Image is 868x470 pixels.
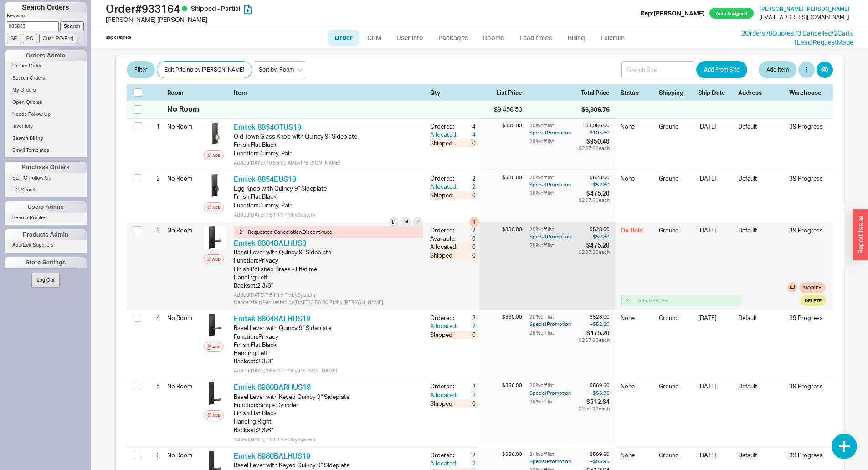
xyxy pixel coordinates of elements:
[234,451,310,460] a: Emtek 8980BALHUS19
[832,29,853,37] a: /2Carts
[659,88,693,97] div: Shipping
[5,173,87,183] a: SE PO Follow Up
[5,73,87,83] a: Search Orders
[23,34,37,43] input: PO
[5,121,87,131] a: Inventory
[430,459,476,467] button: Allocated:2
[621,122,653,143] div: None
[167,88,200,97] div: Room
[204,226,226,249] img: BA_mlp5po
[191,5,240,12] span: Shipped - Partial
[234,426,423,434] div: Backset : 2 3/8"
[760,6,849,12] a: [PERSON_NAME] [PERSON_NAME]
[459,174,476,182] div: 2
[167,170,200,186] div: No Room
[234,461,423,469] div: Basel Lever with Keyed Quincy 9" Sideplate
[167,447,200,463] div: No Room
[7,34,21,43] input: SE
[167,310,200,325] div: No Room
[5,257,87,268] div: Store Settings
[659,314,693,351] div: Ground
[204,314,226,336] img: BA_mlp5po
[789,382,826,390] div: 39 Progress
[459,243,476,251] div: 0
[529,398,577,406] div: 28 % off list
[234,401,423,409] div: Function : Single Cylinder
[803,284,822,291] span: Modify
[12,111,51,117] span: Needs Follow Up
[459,459,476,467] div: 2
[696,61,747,78] button: Add From Site
[579,174,610,181] div: $528.00
[204,174,226,197] img: E_tuskjz
[239,228,242,236] div: 2
[234,88,426,97] div: Item
[234,248,423,256] div: Basel Lever with Quincy 9" Sideplate
[430,322,476,330] button: Allocated:2
[149,378,160,394] div: 5
[479,105,522,114] div: $9,456.50
[430,139,459,147] div: Shipped:
[529,241,577,249] div: 28 % off list
[7,12,87,21] p: Keyword:
[529,382,577,389] div: 20 % off list
[659,122,693,143] div: Ground
[594,30,632,46] a: Fulcrum
[529,320,577,328] div: Special Promotion
[738,314,784,351] div: Default
[5,162,87,173] div: Purchase Orders
[793,38,853,46] a: 1Lead RequestMade
[579,137,610,145] div: $950.40
[5,185,87,195] a: PO Search
[529,329,577,337] div: 28 % off list
[738,226,784,282] div: Default
[659,226,693,282] div: Ground
[5,98,87,107] a: Open Quotes
[430,191,459,199] div: Shipped:
[106,2,437,15] h1: Order # 933164
[234,123,301,132] a: Emtek 8854OTUS19
[430,182,459,191] div: Allocated:
[430,391,476,399] button: Allocated:2
[459,451,476,459] div: 2
[234,417,423,425] div: Handing : Right
[698,226,733,282] div: [DATE]
[659,382,693,419] div: Ground
[789,451,826,459] div: 39 Progress
[430,174,459,182] div: Ordered:
[430,130,459,139] div: Allocated:
[759,61,796,78] button: Add Item
[659,174,693,195] div: Ground
[430,130,476,139] button: Allocated:4
[430,391,459,399] div: Allocated:
[789,174,826,182] div: 39 Progress
[149,119,160,134] div: 1
[167,119,200,134] div: No Room
[698,88,733,97] div: Ship Date
[459,314,476,322] div: 2
[760,14,849,21] div: [EMAIL_ADDRESS][DOMAIN_NAME]
[529,129,577,136] div: Special Promotion
[479,314,522,320] div: $330.00
[621,226,653,282] div: On Hold
[579,241,610,249] div: $475.20
[529,122,577,129] div: 20 % off list
[430,382,459,390] div: Ordered:
[430,243,459,251] div: Allocated:
[204,122,226,145] img: Emtek_Old_Town_Knob_OT_US10B_uisvnf
[127,61,155,78] button: Filter
[799,282,826,293] button: Modify
[579,398,610,406] div: $512.64
[212,343,221,351] div: Add
[234,324,423,332] div: Basel Lever with Quincy 9" Sideplate
[430,88,476,97] div: Qty
[529,314,577,320] div: 20 % off list
[459,331,476,339] div: 0
[5,109,87,119] a: Needs Follow Up
[766,64,789,75] span: Add Item
[430,234,459,243] div: Available:
[698,122,733,143] div: [DATE]
[459,399,476,408] div: 0
[204,254,224,264] button: Add
[432,30,475,46] a: Packages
